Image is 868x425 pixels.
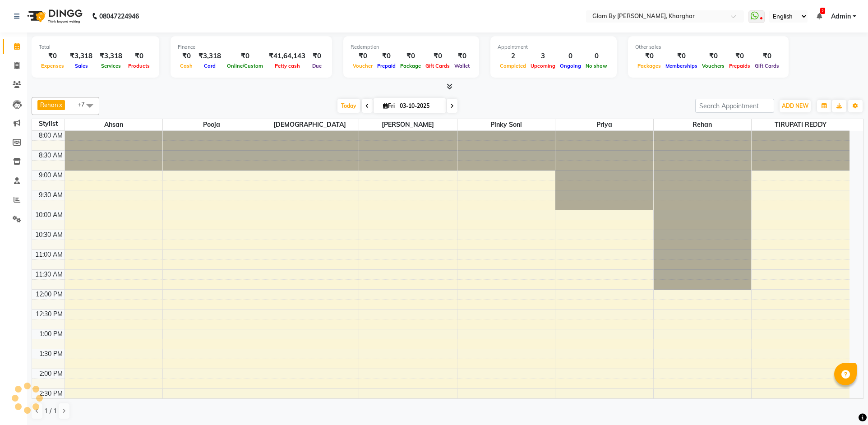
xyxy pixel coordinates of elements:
span: pinky soni [457,119,555,130]
span: Due [310,63,324,69]
div: Finance [178,43,325,51]
div: ₹0 [351,51,375,61]
span: Prepaids [727,63,753,69]
span: Completed [498,63,528,69]
div: 2:00 PM [37,369,65,379]
span: Voucher [351,63,375,69]
div: 11:30 AM [33,270,65,279]
span: ADD NEW [782,102,808,109]
span: [PERSON_NAME] [359,119,457,130]
div: ₹0 [225,51,265,61]
b: 08047224946 [99,4,139,29]
div: Redemption [351,43,472,51]
span: Services [99,63,123,69]
span: Cash [178,63,195,69]
div: 9:00 AM [37,171,65,180]
span: Gift Cards [423,63,452,69]
div: ₹0 [635,51,663,61]
span: Products [126,63,152,69]
div: 1:00 PM [37,329,65,339]
span: Sales [73,63,90,69]
span: Petty cash [272,63,302,69]
span: Today [337,99,360,113]
span: Ongoing [558,63,583,69]
a: 2 [817,12,822,20]
div: ₹0 [398,51,423,61]
div: Stylist [32,119,65,129]
div: 0 [558,51,583,61]
div: ₹0 [452,51,472,61]
img: logo [23,4,85,29]
div: ₹0 [423,51,452,61]
div: 2 [498,51,528,61]
div: 1:30 PM [37,349,65,359]
span: Packages [635,63,663,69]
input: 2025-10-03 [397,99,442,113]
div: ₹3,318 [195,51,225,61]
div: ₹0 [126,51,152,61]
div: Appointment [498,43,609,51]
div: ₹0 [309,51,325,61]
span: TIRUPATI REDDY [752,119,850,130]
span: Upcoming [528,63,558,69]
span: Online/Custom [225,63,265,69]
span: Gift Cards [753,63,781,69]
span: [DEMOGRAPHIC_DATA] [261,119,359,130]
div: 0 [583,51,609,61]
div: ₹0 [663,51,700,61]
div: 3 [528,51,558,61]
span: +7 [78,101,92,108]
div: 2:30 PM [37,389,65,398]
span: Prepaid [375,63,398,69]
div: ₹0 [39,51,66,61]
div: ₹3,318 [96,51,126,61]
button: ADD NEW [780,100,811,112]
div: 10:00 AM [33,210,65,220]
span: No show [583,63,609,69]
div: 8:30 AM [37,151,65,160]
span: Wallet [452,63,472,69]
span: Ahsan [65,119,163,130]
span: Pooja [163,119,261,130]
span: 1 / 1 [44,407,57,416]
span: Vouchers [700,63,727,69]
div: ₹41,64,143 [265,51,309,61]
input: Search Appointment [695,99,774,113]
span: 2 [820,8,825,14]
span: Card [202,63,218,69]
span: Rehan [40,101,58,108]
div: 9:30 AM [37,190,65,200]
div: ₹0 [178,51,195,61]
span: Expenses [39,63,66,69]
div: ₹0 [727,51,753,61]
div: ₹0 [700,51,727,61]
span: priya [555,119,653,130]
div: ₹3,318 [66,51,96,61]
span: Rehan [654,119,752,130]
div: 12:00 PM [34,290,65,299]
a: x [58,101,62,108]
span: Fri [381,102,397,109]
span: Memberships [663,63,700,69]
div: Other sales [635,43,781,51]
div: 8:00 AM [37,131,65,140]
div: 12:30 PM [34,310,65,319]
span: Package [398,63,423,69]
div: ₹0 [753,51,781,61]
div: 11:00 AM [33,250,65,259]
div: ₹0 [375,51,398,61]
div: 10:30 AM [33,230,65,240]
span: Admin [831,12,851,21]
div: Total [39,43,152,51]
